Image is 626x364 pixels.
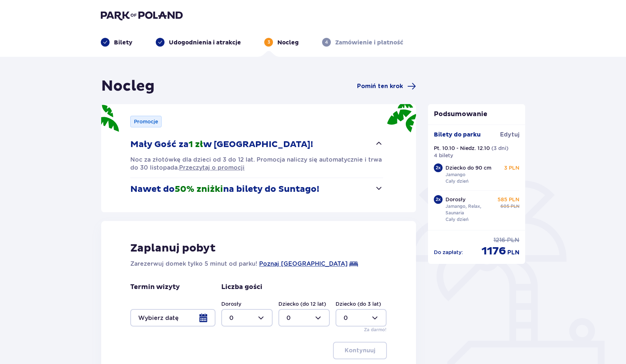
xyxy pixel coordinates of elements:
p: Nocleg [277,39,299,47]
button: Nawet do50% zniżkina bilety do Suntago! [130,178,383,201]
span: PLN [511,203,519,210]
h1: Nocleg [101,77,155,95]
p: Pt. 10.10 - Niedz. 12.10 [434,145,490,152]
span: 1 zł [189,139,203,150]
span: 1216 [494,236,506,244]
p: Zaplanuj pobyt [130,241,216,255]
span: Edytuj [500,131,519,139]
a: Pomiń ten krok [357,82,416,91]
button: Kontynuuj [333,342,387,359]
label: Dziecko (do 12 lat) [278,300,326,308]
div: 2 x [434,163,443,172]
p: 4 [325,39,328,45]
div: Bilety [101,38,132,47]
p: Bilety do parku [434,131,481,139]
p: Zarezerwuj domek tylko 5 minut od parku! [130,260,257,268]
p: Termin wizyty [130,283,180,292]
p: Za darmo! [364,327,387,333]
p: 4 bilety [434,152,453,159]
p: Jamango [445,171,465,178]
p: Cały dzień [445,178,468,185]
p: Mały Gość za w [GEOGRAPHIC_DATA]! [130,139,313,150]
a: Przeczytaj o promocji [179,164,245,172]
p: Liczba gości [221,283,262,292]
span: PLN [507,236,519,244]
label: Dziecko (do 3 lat) [336,300,381,308]
p: Do zapłaty : [434,249,463,256]
p: 3 [268,39,270,45]
p: Nawet do na bilety do Suntago! [130,184,319,195]
p: Dorosły [445,196,465,203]
p: Jamango, Relax, Saunaria [445,203,496,216]
p: Cały dzień [445,216,468,223]
p: Kontynuuj [345,347,375,355]
img: Park of Poland logo [101,10,183,20]
a: Poznaj [GEOGRAPHIC_DATA] [259,260,348,268]
div: 2 x [434,195,443,204]
div: Udogodnienia i atrakcje [156,38,241,47]
label: Dorosły [221,300,241,308]
div: 4Zamówienie i płatność [322,38,403,47]
p: Noc za złotówkę dla dzieci od 3 do 12 lat. Promocja naliczy się automatycznie i trwa do 30 listop... [130,156,383,172]
p: Promocje [134,118,158,125]
p: Dziecko do 90 cm [445,164,491,171]
p: 585 PLN [498,196,519,203]
p: Udogodnienia i atrakcje [169,39,241,47]
p: ( 3 dni ) [491,145,508,152]
span: PLN [507,249,519,257]
p: 3 PLN [504,164,519,171]
p: Bilety [114,39,132,47]
span: 605 [500,203,509,210]
button: Mały Gość za1 złw [GEOGRAPHIC_DATA]! [130,133,383,156]
span: Pomiń ten krok [357,82,403,90]
p: Podsumowanie [428,110,526,119]
div: 3Nocleg [264,38,299,47]
div: Mały Gość za1 złw [GEOGRAPHIC_DATA]! [130,156,383,172]
span: 50% zniżki [175,184,223,195]
span: 1176 [482,244,506,258]
p: Zamówienie i płatność [335,39,403,47]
